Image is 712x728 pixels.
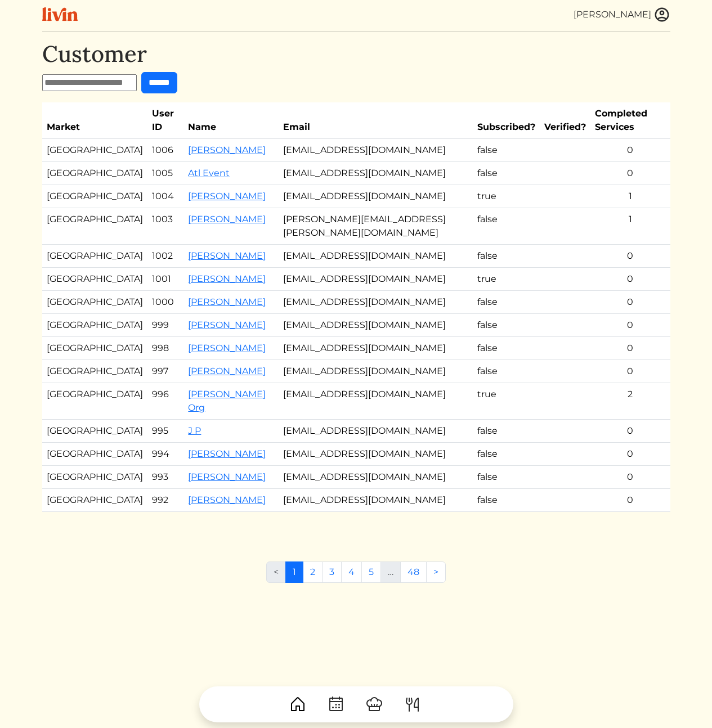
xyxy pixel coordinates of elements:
a: [PERSON_NAME] [188,320,266,330]
th: Name [183,102,279,139]
td: [GEOGRAPHIC_DATA] [42,268,147,291]
td: [GEOGRAPHIC_DATA] [42,383,147,420]
td: false [473,489,540,512]
td: [EMAIL_ADDRESS][DOMAIN_NAME] [279,291,473,314]
td: 1006 [147,139,184,162]
nav: Pages [266,561,446,592]
td: [EMAIL_ADDRESS][DOMAIN_NAME] [279,360,473,383]
td: [GEOGRAPHIC_DATA] [42,489,147,512]
td: false [473,291,540,314]
td: [EMAIL_ADDRESS][DOMAIN_NAME] [279,245,473,268]
img: ForkKnife-55491504ffdb50bab0c1e09e7649658475375261d09fd45db06cec23bce548bf.svg [404,695,422,713]
td: [EMAIL_ADDRESS][DOMAIN_NAME] [279,489,473,512]
a: [PERSON_NAME] [188,343,266,353]
td: 0 [590,489,670,512]
a: 5 [361,561,381,583]
td: false [473,360,540,383]
td: 994 [147,443,184,466]
td: 0 [590,420,670,443]
a: 3 [322,561,342,583]
td: false [473,337,540,360]
td: [GEOGRAPHIC_DATA] [42,139,147,162]
td: [EMAIL_ADDRESS][DOMAIN_NAME] [279,268,473,291]
td: [GEOGRAPHIC_DATA] [42,443,147,466]
td: 993 [147,466,184,489]
td: 996 [147,383,184,420]
td: 992 [147,489,184,512]
td: true [473,268,540,291]
td: 1004 [147,185,184,208]
td: 1002 [147,245,184,268]
a: [PERSON_NAME] [188,366,266,376]
td: [GEOGRAPHIC_DATA] [42,466,147,489]
td: 0 [590,443,670,466]
td: 0 [590,162,670,185]
td: true [473,185,540,208]
td: 0 [590,291,670,314]
td: [GEOGRAPHIC_DATA] [42,337,147,360]
a: [PERSON_NAME] Org [188,389,266,413]
td: 0 [590,139,670,162]
a: Next [426,561,446,583]
th: User ID [147,102,184,139]
td: false [473,420,540,443]
a: [PERSON_NAME] [188,145,266,155]
a: [PERSON_NAME] [188,495,266,505]
th: Email [279,102,473,139]
td: 999 [147,314,184,337]
td: 0 [590,268,670,291]
td: false [473,245,540,268]
td: 0 [590,337,670,360]
td: [GEOGRAPHIC_DATA] [42,420,147,443]
a: 4 [341,561,362,583]
img: House-9bf13187bcbb5817f509fe5e7408150f90897510c4275e13d0d5fca38e0b5951.svg [289,695,307,713]
a: [PERSON_NAME] [188,191,266,201]
td: 997 [147,360,184,383]
td: [GEOGRAPHIC_DATA] [42,162,147,185]
td: [EMAIL_ADDRESS][DOMAIN_NAME] [279,420,473,443]
td: 2 [590,383,670,420]
a: 48 [400,561,427,583]
td: 1005 [147,162,184,185]
td: 0 [590,314,670,337]
a: [PERSON_NAME] [188,273,266,284]
td: [EMAIL_ADDRESS][DOMAIN_NAME] [279,337,473,360]
td: false [473,208,540,245]
a: [PERSON_NAME] [188,448,266,459]
td: [EMAIL_ADDRESS][DOMAIN_NAME] [279,383,473,420]
img: user_account-e6e16d2ec92f44fc35f99ef0dc9cddf60790bfa021a6ecb1c896eb5d2907b31c.svg [653,6,670,23]
td: [EMAIL_ADDRESS][DOMAIN_NAME] [279,139,473,162]
img: ChefHat-a374fb509e4f37eb0702ca99f5f64f3b6956810f32a249b33092029f8484b388.svg [365,695,383,713]
td: 998 [147,337,184,360]
a: J P [188,425,201,436]
th: Verified? [540,102,590,139]
td: [EMAIL_ADDRESS][DOMAIN_NAME] [279,443,473,466]
td: [EMAIL_ADDRESS][DOMAIN_NAME] [279,314,473,337]
a: [PERSON_NAME] [188,471,266,482]
a: 2 [303,561,323,583]
td: [EMAIL_ADDRESS][DOMAIN_NAME] [279,162,473,185]
td: 1003 [147,208,184,245]
td: 1000 [147,291,184,314]
td: [GEOGRAPHIC_DATA] [42,208,147,245]
td: 995 [147,420,184,443]
th: Subscribed? [473,102,540,139]
div: [PERSON_NAME] [574,8,651,21]
td: [GEOGRAPHIC_DATA] [42,291,147,314]
td: false [473,162,540,185]
td: 0 [590,360,670,383]
td: [GEOGRAPHIC_DATA] [42,245,147,268]
td: false [473,139,540,162]
td: [EMAIL_ADDRESS][DOMAIN_NAME] [279,185,473,208]
td: false [473,466,540,489]
td: [GEOGRAPHIC_DATA] [42,360,147,383]
td: [PERSON_NAME][EMAIL_ADDRESS][PERSON_NAME][DOMAIN_NAME] [279,208,473,245]
a: [PERSON_NAME] [188,214,266,224]
img: livin-logo-a0d97d1a881af30f6274990eb6222085a2533c92bbd1e4f22c21b4f0d0e3210c.svg [42,7,78,21]
a: [PERSON_NAME] [188,296,266,307]
th: Completed Services [590,102,670,139]
td: 0 [590,245,670,268]
img: CalendarDots-5bcf9d9080389f2a281d69619e1c85352834be518fbc73d9501aef674afc0d57.svg [327,695,345,713]
td: [GEOGRAPHIC_DATA] [42,185,147,208]
h1: Customer [42,41,670,68]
